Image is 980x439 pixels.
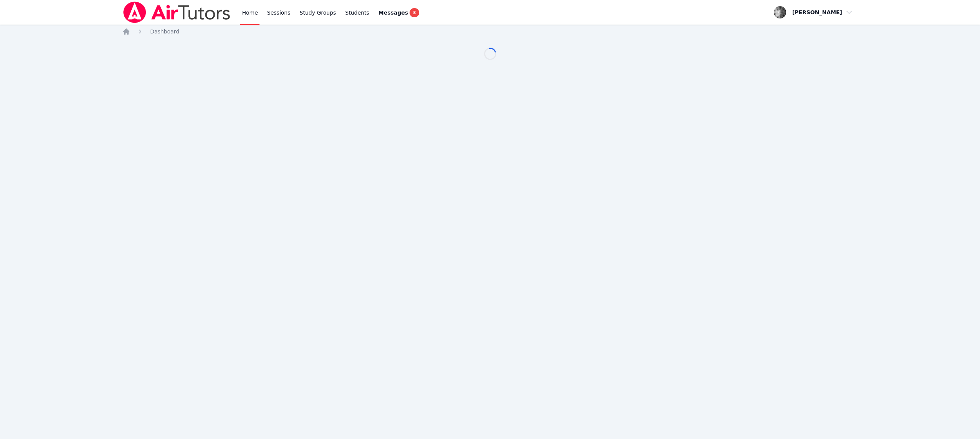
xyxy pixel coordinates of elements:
span: 3 [410,8,419,17]
a: Dashboard [150,28,179,35]
nav: Breadcrumb [122,28,858,35]
span: Messages [378,9,408,17]
img: Air Tutors [122,2,231,23]
span: Dashboard [150,28,179,35]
